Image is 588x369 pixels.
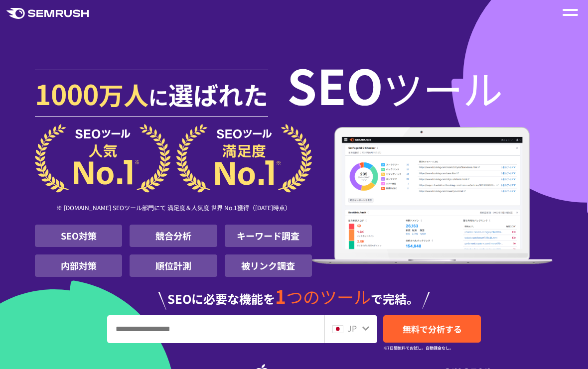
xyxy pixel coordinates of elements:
span: 無料で分析する [403,323,462,335]
li: 被リンク調査 [225,254,312,277]
li: キーワード調査 [225,225,312,247]
span: 選ばれた [168,76,268,112]
span: で完結。 [371,290,419,307]
span: JP [347,322,357,334]
input: URL、キーワードを入力してください [108,316,323,343]
div: SEOに必要な機能を [35,277,553,310]
a: 無料で分析する [383,315,481,343]
span: 万人 [99,76,148,112]
small: ※7日間無料でお試し。自動課金なし。 [383,343,453,353]
li: 内部対策 [35,254,122,277]
span: SEO [287,50,383,119]
div: ※ [DOMAIN_NAME] SEOツール部門にて 満足度＆人気度 世界 No.1獲得（[DATE]時点） [35,193,312,225]
li: 順位計測 [130,254,217,277]
li: SEO対策 [35,225,122,247]
span: ツール [383,59,503,117]
span: 1000 [35,73,99,113]
span: 1 [275,282,286,309]
li: 競合分析 [130,225,217,247]
span: に [148,82,168,111]
span: つのツール [286,284,371,309]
